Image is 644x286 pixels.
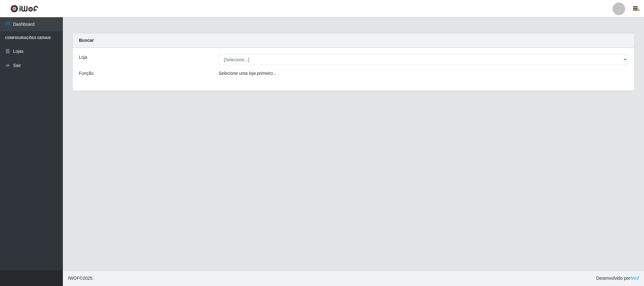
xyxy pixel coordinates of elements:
[79,70,94,77] label: Função
[68,276,80,281] span: IWOF
[218,71,276,76] i: Selecione uma loja primeiro...
[68,275,94,282] span: © 2025 .
[79,54,87,61] label: Loja
[79,38,94,43] strong: Buscar
[10,5,38,13] img: CoreUI Logo
[630,276,639,281] a: iWof
[596,275,639,282] span: Desenvolvido por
